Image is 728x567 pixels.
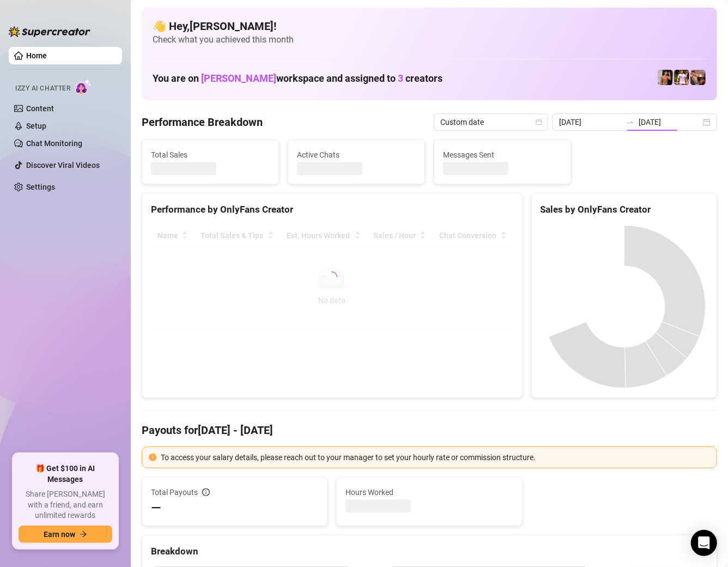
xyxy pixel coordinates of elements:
span: Earn now [44,530,75,539]
a: Chat Monitoring [26,139,82,148]
span: Share [PERSON_NAME] with a friend, and earn unlimited rewards [19,489,112,521]
button: Earn nowarrow-right [19,526,112,543]
img: AI Chatter [75,79,92,95]
span: 🎁 Get $100 in AI Messages [19,463,112,485]
span: Total Payouts [151,486,198,498]
a: Content [26,104,54,113]
div: Sales by OnlyFans Creator [541,202,708,217]
h1: You are on workspace and assigned to creators [153,73,442,85]
span: loading [325,270,339,283]
span: info-circle [202,488,210,496]
span: Check what you achieved this month [153,34,706,46]
div: Breakdown [151,544,708,559]
input: End date [639,116,701,128]
span: — [151,499,161,517]
img: Hector [674,70,689,85]
div: Performance by OnlyFans Creator [151,202,513,217]
a: Setup [26,122,46,130]
img: Zach [658,70,673,85]
span: Total Sales [151,149,270,161]
span: arrow-right [80,530,87,538]
div: To access your salary details, please reach out to your manager to set your hourly rate or commis... [161,451,710,463]
span: calendar [536,119,542,125]
span: swap-right [626,118,634,126]
span: [PERSON_NAME] [201,73,276,84]
span: Custom date [440,114,542,130]
span: exclamation-circle [149,454,156,461]
input: Start date [559,116,621,128]
span: Izzy AI Chatter [15,83,70,94]
h4: Payouts for [DATE] - [DATE] [142,423,717,438]
span: Hours Worked [345,486,513,498]
a: Discover Viral Videos [26,161,100,170]
h4: Performance Breakdown [142,114,263,130]
span: 3 [398,73,403,84]
span: Messages Sent [443,149,562,161]
div: Open Intercom Messenger [691,530,717,556]
h4: 👋 Hey, [PERSON_NAME] ! [153,19,706,34]
a: Settings [26,183,55,191]
a: Home [26,51,47,60]
img: logo-BBDzfeDw.svg [9,26,90,37]
span: to [626,118,634,126]
img: Osvaldo [690,70,706,85]
span: Active Chats [297,149,416,161]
